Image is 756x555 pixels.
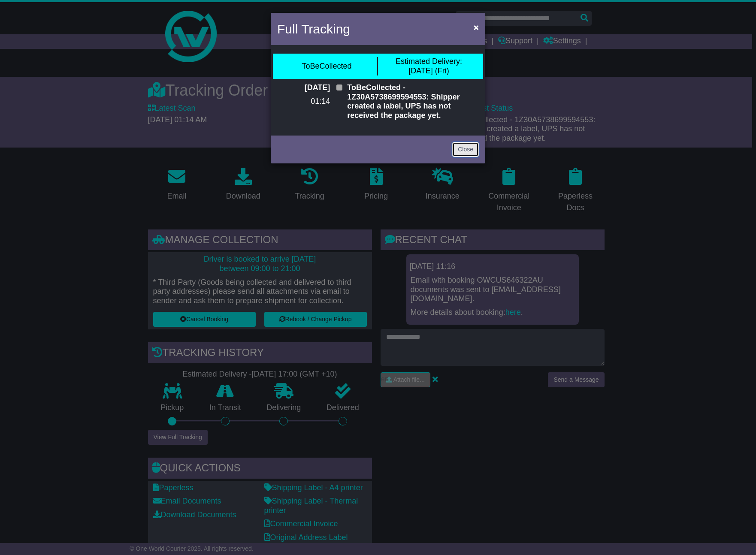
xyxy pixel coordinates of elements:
p: 01:14 [277,97,330,106]
span: Estimated Delivery: [396,57,462,66]
a: Close [452,142,479,157]
button: Close [469,18,483,36]
div: ToBeCollected [302,62,351,71]
div: [DATE] (Fri) [396,57,462,75]
span: × [474,22,479,32]
h4: Full Tracking [277,19,350,39]
p: [DATE] [277,83,330,93]
p: ToBeCollected - 1Z30A5738699594553: Shipper created a label, UPS has not received the package yet. [347,83,479,120]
